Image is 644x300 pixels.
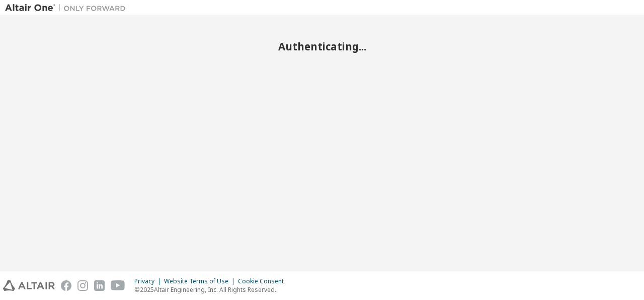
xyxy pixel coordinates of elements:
img: youtube.svg [111,280,125,291]
div: Privacy [134,277,164,285]
img: altair_logo.svg [3,280,55,291]
img: facebook.svg [61,280,71,291]
img: linkedin.svg [94,280,105,291]
div: Website Terms of Use [164,277,238,285]
h2: Authenticating... [5,40,639,53]
img: instagram.svg [77,280,88,291]
p: © 2025 Altair Engineering, Inc. All Rights Reserved. [134,285,290,294]
div: Cookie Consent [238,277,290,285]
img: Altair One [5,3,131,13]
